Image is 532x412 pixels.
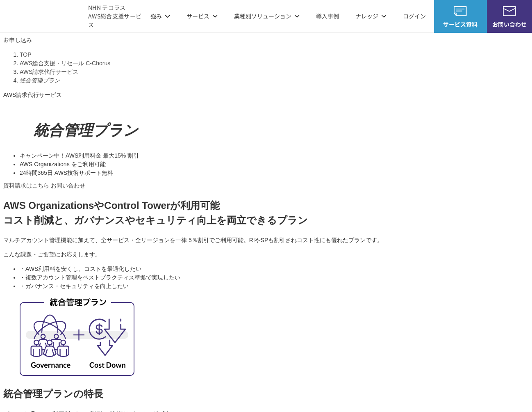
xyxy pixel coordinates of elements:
[3,387,529,401] h2: 統合管理プランの特長
[3,236,529,245] p: マルチアカウント管理機能に加えて、全サービス・全リージョンを一律 5％割引でご利用可能。RIやSPも割引されコスト性にも優れたプランです。
[150,12,170,21] p: 強み
[355,12,386,21] p: ナレッジ
[51,182,85,189] a: お問い合わせ
[114,152,121,159] span: 15
[3,250,529,259] p: こんな課題・ご要望にお応えします。
[454,6,467,16] img: AWS総合支援サービス C-Chorus サービス資料
[20,265,529,273] li: ・
[20,60,110,66] a: AWS総合支援・リセール C-Chorus
[20,69,78,75] a: AWS請求代行サービス
[20,169,529,177] li: 24時間365日 AWS技術サポート無料
[316,12,339,21] a: 導入事例
[186,12,218,21] p: サービス
[25,283,129,289] span: ガバナンス・セキュリティを向上したい
[20,160,529,169] li: AWS Organizations をご利用可能
[3,36,32,44] a: お申し込み
[88,3,142,29] span: NHN テコラス AWS総合支援サービス
[20,151,529,160] li: キャンペーン中！AWS利用料金 最大 % 割引
[20,51,32,58] a: TOP
[25,274,180,281] span: 複数アカウント管理をベストプラクティス準拠で実現したい
[3,198,529,228] h2: AWS OrganizationsやControl Towerが利用可能 コスト削減と、ガバナンスやセキュリティ向上を両立できるプラン
[487,20,532,29] span: お問い合わせ
[234,12,300,21] p: 業種別ソリューション
[3,109,30,135] img: AWS Organizations
[503,6,516,16] img: お問い合わせ
[25,266,141,272] span: AWS利用料を安くし、コストを最適化したい
[3,91,529,99] p: AWS請求代行サービス
[20,273,529,282] li: ・
[403,12,426,21] a: ログイン
[434,20,487,29] span: サービス資料
[12,7,76,26] img: AWS総合支援サービス C-Chorus
[3,182,49,189] a: 資料請求はこちら
[12,3,142,29] a: AWS総合支援サービス C-ChorusNHN テコラスAWS総合支援サービス
[20,296,134,376] img: 統合管理プラン_内容イメージ
[20,77,60,84] em: 統合管理プラン
[20,282,529,291] li: ・
[34,122,138,139] em: 統合管理プラン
